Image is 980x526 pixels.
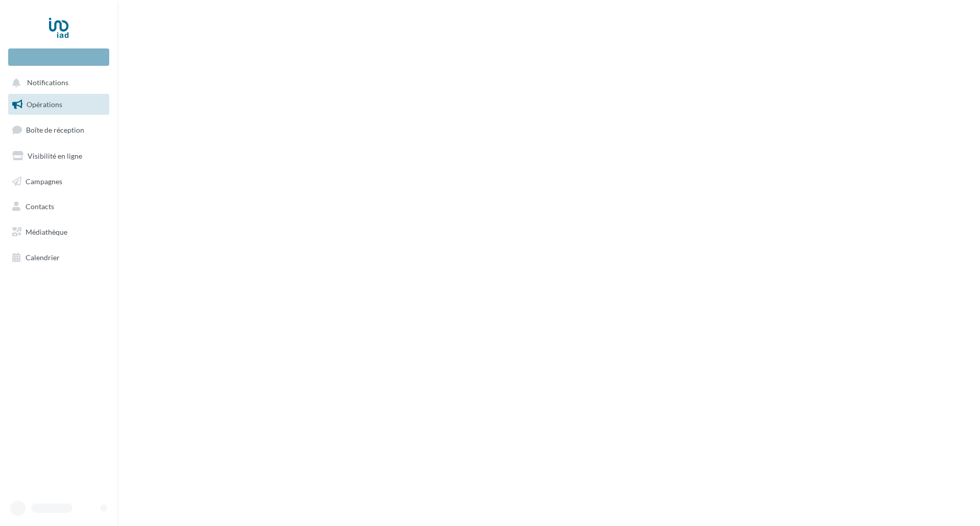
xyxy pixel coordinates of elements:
[27,79,68,87] span: Notifications
[6,196,111,217] a: Contacts
[6,94,111,115] a: Opérations
[8,48,109,66] div: Nouvelle campagne
[26,202,54,211] span: Contacts
[6,145,111,167] a: Visibilité en ligne
[27,100,62,109] span: Opérations
[26,177,62,185] span: Campagnes
[26,253,60,262] span: Calendrier
[28,152,82,160] span: Visibilité en ligne
[26,228,67,236] span: Médiathèque
[6,247,111,268] a: Calendrier
[6,171,111,192] a: Campagnes
[6,221,111,243] a: Médiathèque
[26,126,84,134] span: Boîte de réception
[6,119,111,141] a: Boîte de réception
